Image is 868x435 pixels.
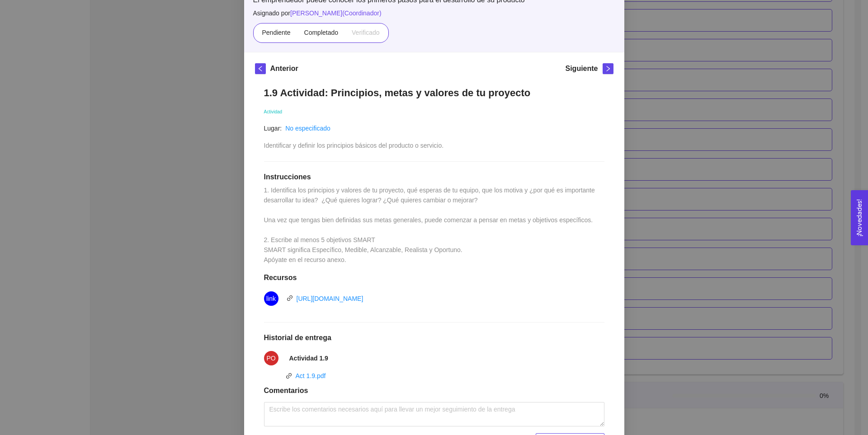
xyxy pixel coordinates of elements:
[264,333,604,342] h1: Historial de entrega
[264,142,444,149] span: Identificar y definir los principios básicos del producto o servicio.
[253,8,615,18] span: Asignado por
[264,386,604,395] h1: Comentarios
[264,273,604,282] h1: Recursos
[287,295,293,301] span: link
[286,373,292,379] span: link
[297,295,363,302] a: [URL][DOMAIN_NAME]
[262,29,290,36] span: Pendiente
[255,63,266,74] button: left
[296,372,326,379] a: Act 1.9.pdf
[270,63,298,74] h5: Anterior
[304,29,339,36] span: Completado
[266,291,276,306] span: link
[285,125,330,132] a: No especificado
[851,190,868,245] button: Open Feedback Widget
[266,351,275,365] span: PO
[289,355,328,362] strong: Actividad 1.9
[352,29,379,36] span: Verificado
[255,65,265,72] span: left
[603,65,613,72] span: right
[264,87,604,99] h1: 1.9 Actividad: Principios, metas y valores de tu proyecto
[264,109,283,114] span: Actividad
[264,123,282,133] article: Lugar:
[565,63,598,74] h5: Siguiente
[603,63,613,74] button: right
[264,173,604,182] h1: Instrucciones
[290,9,382,17] span: [PERSON_NAME] ( Coordinador )
[264,187,597,263] span: 1. Identifica los principios y valores de tu proyecto, qué esperas de tu equipo, que los motiva y...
